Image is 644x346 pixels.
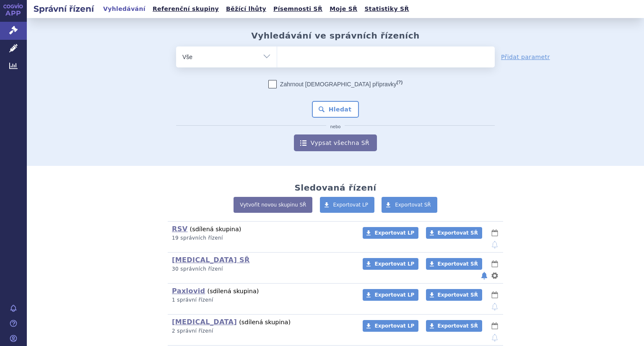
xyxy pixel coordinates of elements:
span: (sdílená skupina) [208,288,259,294]
span: Exportovat LP [374,323,414,329]
i: nebo [326,124,345,129]
a: Exportovat SŘ [426,320,482,332]
a: Běžící lhůty [223,3,269,15]
a: [MEDICAL_DATA] SŘ [172,256,250,264]
span: Exportovat LP [333,202,369,208]
button: notifikace [480,271,488,281]
a: Exportovat LP [363,320,418,332]
a: Písemnosti SŘ [271,3,325,15]
button: nastavení [491,271,499,281]
button: notifikace [491,302,499,312]
a: Exportovat SŘ [426,289,482,301]
a: Exportovat SŘ [382,197,437,213]
a: Paxlovid [172,287,205,295]
span: (sdílená skupina) [190,226,241,232]
button: Hledat [312,101,359,118]
button: lhůty [491,321,499,331]
span: Exportovat SŘ [438,230,478,236]
a: Statistiky SŘ [362,3,411,15]
p: 2 správní řízení [172,328,352,335]
a: Moje SŘ [327,3,360,15]
p: 1 správní řízení [172,297,352,304]
a: Vyhledávání [101,3,148,15]
a: Exportovat LP [320,197,375,213]
span: Exportovat SŘ [438,292,478,298]
p: 19 správních řízení [172,235,352,242]
span: Exportovat LP [374,292,414,298]
a: Exportovat SŘ [426,227,482,239]
span: Exportovat LP [374,261,414,267]
h2: Správní řízení [27,3,101,15]
button: notifikace [491,240,499,250]
abbr: (?) [397,80,402,85]
h2: Vyhledávání ve správních řízeních [251,31,420,41]
a: [MEDICAL_DATA] [172,318,237,326]
button: notifikace [491,333,499,343]
span: Exportovat LP [374,230,414,236]
span: (sdílená skupina) [239,319,291,325]
p: 30 správních řízení [172,266,352,273]
span: Exportovat SŘ [438,261,478,267]
a: Referenční skupiny [150,3,221,15]
a: Vypsat všechna SŘ [294,134,377,151]
a: Exportovat SŘ [426,258,482,270]
span: Exportovat SŘ [438,323,478,329]
a: Exportovat LP [363,289,418,301]
a: Přidat parametr [501,53,550,61]
span: Exportovat SŘ [395,202,431,208]
button: lhůty [491,259,499,269]
h2: Sledovaná řízení [294,183,376,193]
a: Exportovat LP [363,227,418,239]
a: Vytvořit novou skupinu SŘ [234,197,312,213]
button: lhůty [491,290,499,300]
a: RSV [172,225,187,233]
label: Zahrnout [DEMOGRAPHIC_DATA] přípravky [268,80,402,88]
button: lhůty [491,228,499,238]
a: Exportovat LP [363,258,418,270]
